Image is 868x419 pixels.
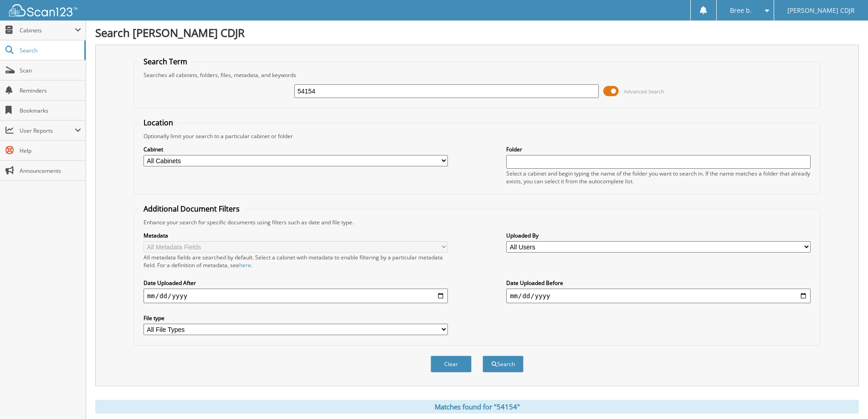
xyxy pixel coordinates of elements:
[20,107,81,114] span: Bookmarks
[787,8,855,13] span: [PERSON_NAME] CDJR
[20,26,75,34] span: Cabinets
[95,25,859,40] h1: Search [PERSON_NAME] CDJR
[144,289,448,303] input: start
[506,145,811,153] label: Folder
[139,132,815,140] div: Optionally limit your search to a particular cabinet or folder
[144,314,448,322] label: File type
[506,232,811,239] label: Uploaded By
[9,4,77,16] img: scan123-logo-white.svg
[144,253,448,269] div: All metadata fields are searched by default. Select a cabinet with metadata to enable filtering b...
[20,147,81,155] span: Help
[139,204,244,214] legend: Additional Document Filters
[431,356,472,372] button: Clear
[506,289,811,303] input: end
[483,356,524,372] button: Search
[730,8,752,13] span: Bree b.
[20,67,81,74] span: Scan
[506,279,811,287] label: Date Uploaded Before
[144,145,448,153] label: Cabinet
[20,87,81,94] span: Reminders
[144,279,448,287] label: Date Uploaded After
[95,400,859,414] div: Matches found for "54154"
[239,261,251,269] a: here
[139,118,178,128] legend: Location
[139,71,815,79] div: Searches all cabinets, folders, files, metadata, and keywords
[20,47,80,54] span: Search
[139,57,192,67] legend: Search Term
[624,88,664,95] span: Advanced Search
[144,232,448,239] label: Metadata
[20,127,75,134] span: User Reports
[20,167,81,175] span: Announcements
[139,218,815,226] div: Enhance your search for specific documents using filters such as date and file type.
[506,170,811,185] div: Select a cabinet and begin typing the name of the folder you want to search in. If the name match...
